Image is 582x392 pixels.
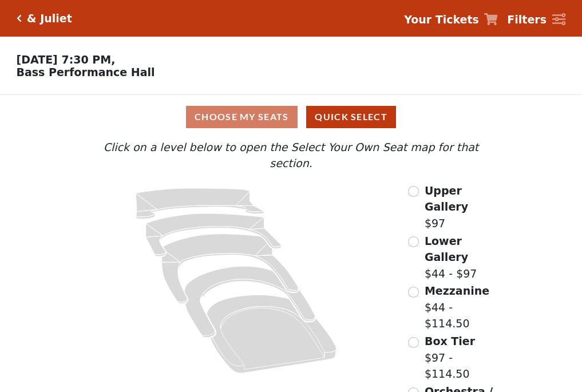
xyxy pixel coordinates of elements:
span: Mezzanine [425,284,489,297]
label: $44 - $97 [425,233,501,282]
a: Filters [507,11,565,28]
button: Quick Select [306,106,396,128]
path: Orchestra / Parterre Circle - Seats Available: 17 [207,295,337,373]
strong: Filters [507,13,547,26]
label: $97 - $114.50 [425,333,501,382]
path: Lower Gallery - Seats Available: 78 [146,213,282,256]
a: Your Tickets [404,11,498,28]
p: Click on a level below to open the Select Your Own Seat map for that section. [81,139,501,172]
span: Box Tier [425,335,475,347]
h5: & Juliet [27,12,72,25]
span: Upper Gallery [425,184,468,213]
span: Lower Gallery [425,235,468,264]
label: $44 - $114.50 [425,283,501,332]
a: Click here to go back to filters [17,14,22,22]
label: $97 [425,183,501,232]
strong: Your Tickets [404,13,479,26]
path: Upper Gallery - Seats Available: 289 [136,188,264,219]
